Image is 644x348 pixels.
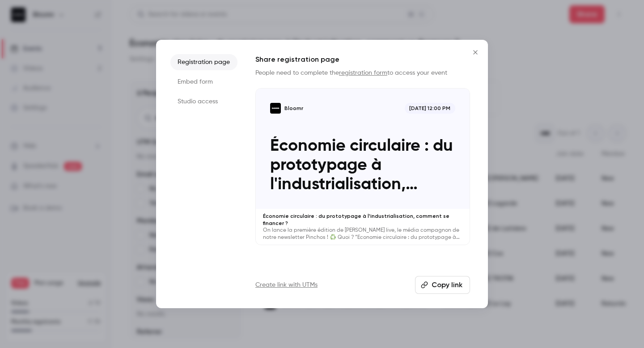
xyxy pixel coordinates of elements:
[170,54,237,70] li: Registration page
[255,68,470,77] p: People need to complete the to access your event
[170,93,237,110] li: Studio access
[284,105,303,112] p: Bloomr
[255,88,470,245] a: Économie circulaire : du prototypage à l'industrialisation, comment se financer ?Bloomr[DATE] 12:...
[255,54,470,65] h1: Share registration page
[405,103,455,114] span: [DATE] 12:00 PM
[270,103,281,114] img: Économie circulaire : du prototypage à l'industrialisation, comment se financer ?
[255,280,318,289] a: Create link with UTMs
[270,136,455,195] p: Économie circulaire : du prototypage à l'industrialisation, comment se financer ?
[415,276,470,294] button: Copy link
[263,227,462,241] p: On lance la première édition de [PERSON_NAME] live, le média compagnon de notre newsletter Pincho...
[170,74,237,90] li: Embed form
[263,212,462,227] p: Économie circulaire : du prototypage à l'industrialisation, comment se financer ?
[339,70,387,76] a: registration form
[466,43,484,61] button: Close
